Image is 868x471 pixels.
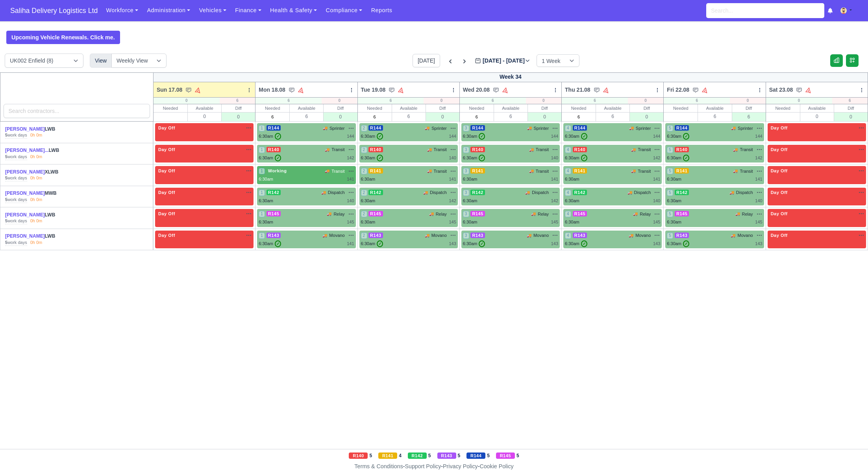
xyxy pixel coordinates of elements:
div: Needed [255,104,289,112]
div: 6:30am [667,198,681,204]
div: 141 [347,176,354,183]
div: 6:30am [361,198,376,204]
div: 6 [290,112,323,120]
span: Day Off [157,125,177,131]
input: Search... [706,3,824,18]
div: Needed [358,104,392,112]
span: 🚚 [729,190,734,196]
div: 0 [834,112,868,121]
div: 6:30am [565,198,579,204]
span: Sun 17.08 [157,86,182,94]
span: R143 [470,233,485,238]
span: R143 [368,233,383,238]
div: 6 [460,98,526,104]
span: ✓ [479,155,485,161]
div: 6:30am [361,176,376,183]
div: 6:30am [463,219,477,225]
span: 🚚 [423,190,428,196]
a: Support Policy [405,463,441,469]
span: R145 [573,211,587,216]
div: 6:30am [259,240,281,247]
span: Transit [536,146,549,153]
span: R144 [267,125,281,131]
a: Terms & Conditions [354,463,403,469]
div: 6:30am [565,219,579,225]
div: 6:30am [259,133,281,140]
div: 141 [551,176,558,183]
div: 6:30am [463,155,485,161]
div: 6 [832,98,868,104]
div: Diff [732,104,766,112]
span: Transit [434,168,447,175]
span: Dispatch [430,189,447,196]
span: 🚚 [733,168,738,174]
span: 1 [259,233,265,239]
span: 4 [565,147,571,153]
span: 🚚 [529,147,534,153]
span: Day Off [157,168,177,174]
div: 142 [653,155,660,161]
div: 6 [596,112,629,120]
div: 0 [424,98,459,104]
a: Finance [231,3,266,18]
span: 🚚 [325,168,329,174]
span: 🚚 [425,233,429,238]
span: Day Off [769,190,789,195]
div: Week 34 [153,72,868,82]
div: 0 [324,112,357,121]
span: 🚚 [731,233,735,238]
input: Search contractors... [4,104,150,118]
span: 🚚 [529,168,534,174]
span: 1 [259,190,265,196]
span: Mon 18.08 [259,86,285,94]
div: Available [188,104,221,112]
span: ✓ [479,133,485,140]
div: 145 [449,219,456,225]
span: Dispatch [328,189,345,196]
div: 140 [755,198,762,204]
span: R142 [267,190,281,195]
span: 2 [361,233,367,239]
div: 6 [732,112,766,121]
span: 🚚 [327,211,331,217]
span: Day Off [157,211,177,216]
div: 145 [347,219,354,225]
div: 6 [392,112,426,120]
span: Transit [536,168,549,175]
div: 140 [653,198,660,204]
div: 140 [551,155,558,161]
span: Day Off [769,168,789,174]
span: Movano [329,232,344,239]
span: 2 [361,211,367,217]
a: Health & Safety [266,3,322,18]
div: Available [698,104,731,112]
div: Needed [562,104,596,112]
span: Dispatch [532,189,549,196]
span: Dispatch [736,189,753,196]
span: 🚚 [631,168,636,174]
span: Relay [538,211,549,218]
span: R140 [675,147,689,152]
span: R144 [470,125,485,131]
span: Sprinter [431,125,447,132]
span: Transit [740,146,753,153]
a: [PERSON_NAME] [5,169,45,175]
div: 6:30am [259,219,273,225]
span: R140 [368,147,383,152]
span: 2 [361,147,367,153]
div: 6 [358,98,424,104]
span: 4 [565,233,571,239]
span: Relay [640,211,651,218]
span: 🚚 [525,190,530,196]
span: ✓ [581,133,587,140]
div: 6 [494,112,527,120]
span: Day Off [769,211,789,216]
div: work days [5,154,27,160]
span: 3 [463,233,469,239]
div: 0 [630,112,663,121]
span: R144 [675,125,689,131]
span: 🚚 [631,147,636,153]
a: Cookie Policy [479,463,513,469]
span: 4 [565,211,571,217]
a: Saliha Delivery Logistics Ltd [6,3,102,18]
